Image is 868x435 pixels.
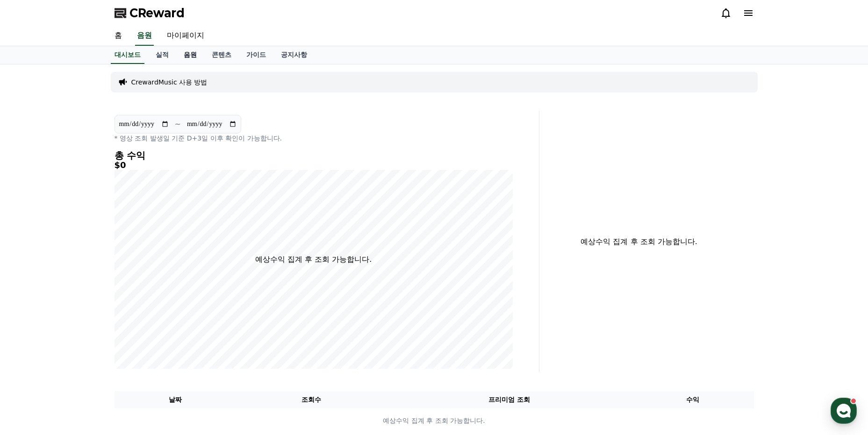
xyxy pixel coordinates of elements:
a: 설정 [121,296,179,319]
span: CReward [129,6,185,21]
p: * 영상 조회 발생일 기준 D+3일 이후 확인이 가능합니다. [115,133,513,143]
h5: $0 [115,161,513,170]
a: 마이페이지 [159,26,212,46]
a: 실적 [148,46,176,64]
p: 예상수익 집계 후 조회 가능합니다. [547,236,732,247]
span: 대화 [86,310,97,318]
a: 대화 [62,296,121,319]
span: 홈 [29,310,35,317]
th: 조회수 [236,391,386,408]
a: 대시보드 [111,46,144,64]
a: 음원 [135,26,154,46]
span: 설정 [144,310,156,317]
th: 수익 [632,391,754,408]
a: 홈 [3,296,62,319]
p: ~ [175,119,181,130]
p: 예상수익 집계 후 조회 가능합니다. [115,416,753,426]
a: 홈 [107,26,129,46]
a: 가이드 [239,46,273,64]
th: 날짜 [115,391,237,408]
a: 콘텐츠 [204,46,239,64]
th: 프리미엄 조회 [387,391,632,408]
a: CReward [115,6,185,21]
p: 예상수익 집계 후 조회 가능합니다. [255,254,372,265]
a: CrewardMusic 사용 방법 [131,77,208,87]
a: 공지사항 [273,46,315,64]
a: 음원 [176,46,204,64]
h4: 총 수익 [115,150,513,161]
